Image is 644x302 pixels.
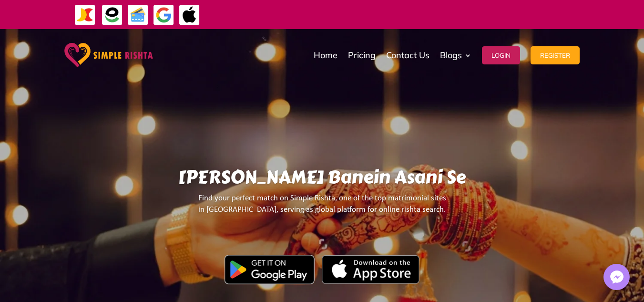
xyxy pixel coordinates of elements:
[179,4,200,26] img: ApplePay-icon
[102,4,123,26] img: EasyPaisa-icon
[386,31,429,79] a: Contact Us
[84,167,560,193] h1: [PERSON_NAME] Banein Asani Se
[127,4,149,26] img: Credit Cards
[228,9,623,20] div: ایپ میں پیمنٹ صرف گوگل پے اور ایپل پے کے ذریعے ممکن ہے۔ ، یا کریڈٹ کارڈ کے ذریعے ویب سائٹ پر ہوگی۔
[84,193,560,224] p: Find your perfect match on Simple Rishta, one of the top matrimonial sites in [GEOGRAPHIC_DATA], ...
[153,4,174,26] img: GooglePay-icon
[531,31,580,79] a: Register
[314,31,337,79] a: Home
[440,31,471,79] a: Blogs
[482,46,520,64] button: Login
[74,4,96,26] img: JazzCash-icon
[378,6,399,22] strong: ایزی پیسہ
[225,255,315,284] img: Google Play
[607,268,626,287] img: Messenger
[348,31,376,79] a: Pricing
[482,31,520,79] a: Login
[531,46,580,64] button: Register
[401,6,421,22] strong: جاز کیش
